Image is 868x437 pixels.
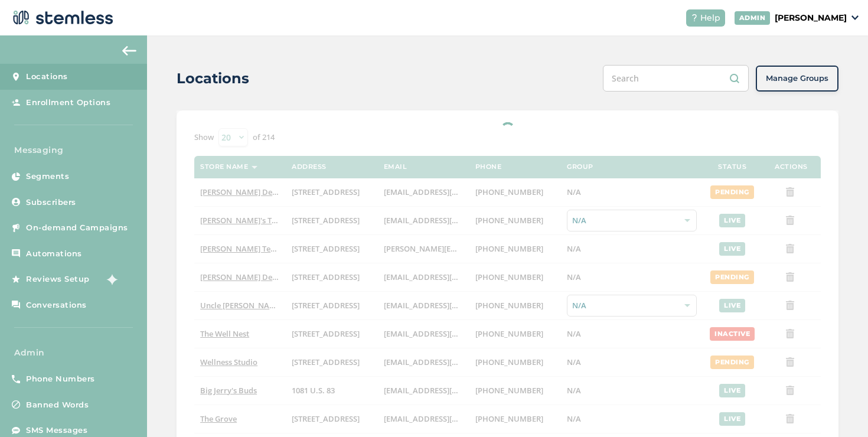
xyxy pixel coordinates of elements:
span: Subscribers [26,197,76,208]
iframe: Chat Widget [809,380,868,437]
span: Help [700,12,720,24]
img: glitter-stars-b7820f95.gif [99,268,122,291]
span: On-demand Campaigns [26,222,128,234]
span: Automations [26,248,82,260]
span: Enrollment Options [26,97,110,109]
span: SMS Messages [26,425,87,436]
img: icon-help-white-03924b79.svg [691,14,698,21]
span: Segments [26,171,69,182]
span: Manage Groups [766,73,828,84]
span: Conversations [26,299,87,311]
span: Locations [26,71,68,83]
img: logo-dark-0685b13c.svg [9,6,113,30]
span: Reviews Setup [26,273,90,285]
button: Manage Groups [756,66,838,92]
span: Phone Numbers [26,373,95,385]
p: [PERSON_NAME] [775,12,847,24]
div: ADMIN [735,11,771,25]
span: Banned Words [26,399,89,411]
img: icon_down-arrow-small-66adaf34.svg [851,15,859,20]
input: Search [603,65,749,92]
img: icon-arrow-back-accent-c549486e.svg [122,46,136,56]
h2: Locations [177,68,249,89]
